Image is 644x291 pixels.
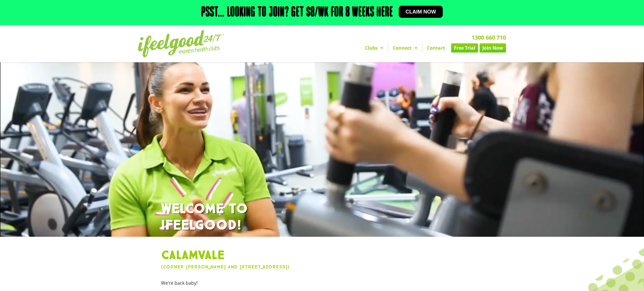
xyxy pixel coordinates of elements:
[161,201,483,234] h1: WELCOME TO IFEELGOOD!
[422,43,450,53] a: Contact
[399,6,443,18] a: Claim now
[161,248,483,263] h1: Calamvale
[480,43,506,53] a: Join Now
[161,280,483,286] p: We’re back baby!
[388,43,422,53] a: Connect
[360,43,388,53] a: Clubs
[269,43,506,53] nav: Menu
[471,34,506,41] a: 1300 660 710
[161,264,290,269] a: (Corner [PERSON_NAME] and [STREET_ADDRESS])
[451,43,478,53] a: Free Trial
[201,6,393,20] h2: Psst… Looking to join? Get $8/wk for 8 weeks here
[406,9,436,14] span: Claim now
